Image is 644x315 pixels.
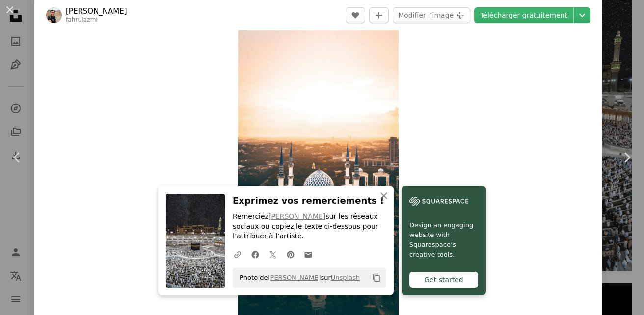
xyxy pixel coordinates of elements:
[409,272,478,288] div: Get started
[233,194,386,208] h3: Exprimez vos remerciements !
[66,6,127,16] a: [PERSON_NAME]
[299,244,317,264] a: Partager par mail
[282,244,299,264] a: Partagez-lePinterest
[238,30,399,315] img: Mosquée bleue, Turquie pendant l’heure dorée
[331,274,360,281] a: Unsplash
[346,7,365,23] button: J’aime
[402,186,486,295] a: Design an engaging website with Squarespace’s creative tools.Get started
[409,194,468,209] img: file-1606177908946-d1eed1cbe4f5image
[66,16,98,23] a: fahrulazmi
[238,30,399,315] button: Zoom sur cette image
[246,244,264,264] a: Partagez-leFacebook
[233,212,386,241] p: Remerciez sur les réseaux sociaux ou copiez le texte ci-dessous pour l’attribuer à l’artiste.
[264,244,282,264] a: Partagez-leTwitter
[393,7,470,23] button: Modifier l’image
[409,220,478,260] span: Design an engaging website with Squarespace’s creative tools.
[574,7,590,23] button: Choisissez la taille de téléchargement
[368,269,385,286] button: Copier dans le presse-papier
[474,7,573,23] a: Télécharger gratuitement
[46,7,62,23] img: Accéder au profil de Fahrul Azmi
[268,274,321,281] a: [PERSON_NAME]
[235,270,360,286] span: Photo de sur
[268,212,325,220] a: [PERSON_NAME]
[369,7,389,23] button: Ajouter à la collection
[610,110,644,205] a: Suivant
